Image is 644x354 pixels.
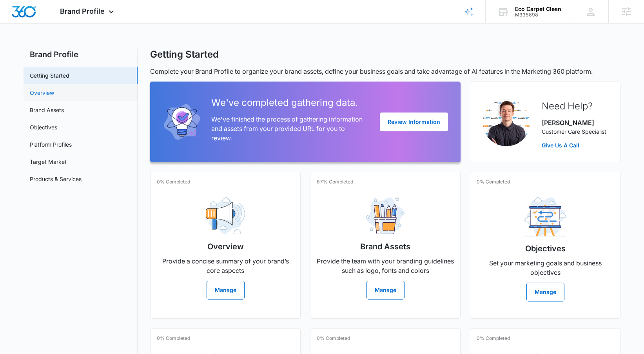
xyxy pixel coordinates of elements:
[30,71,69,80] a: Getting Started
[477,178,510,185] p: 0% Completed
[525,243,566,254] h2: Objectives
[317,335,350,342] p: 0% Completed
[207,281,245,300] button: Manage
[157,256,294,275] p: Provide a concise summary of your brand’s core aspects
[542,141,606,149] a: Give Us A Call
[30,175,82,183] a: Products & Services
[380,113,448,131] button: Review Information
[24,49,138,60] h2: Brand Profile
[477,258,614,277] p: Set your marketing goals and business objectives
[483,99,530,146] img: Kadin Cathey
[30,89,54,97] a: Overview
[515,6,561,12] div: account name
[310,172,461,319] a: 67% CompletedBrand AssetsProvide the team with your branding guidelines such as logo, fonts and c...
[30,140,72,149] a: Platform Profiles
[542,118,606,127] p: [PERSON_NAME]
[211,96,367,110] h2: We've completed gathering data.
[150,172,301,319] a: 0% CompletedOverviewProvide a concise summary of your brand’s core aspectsManage
[470,172,620,319] a: 0% CompletedObjectivesSet your marketing goals and business objectivesManage
[150,67,620,76] p: Complete your Brand Profile to organize your brand assets, define your business goals and take ad...
[157,335,190,342] p: 0% Completed
[360,241,410,252] h2: Brand Assets
[30,123,57,131] a: Objectives
[157,178,190,185] p: 0% Completed
[317,256,454,275] p: Provide the team with your branding guidelines such as logo, fonts and colors
[30,106,64,114] a: Brand Assets
[515,12,561,18] div: account id
[477,335,510,342] p: 0% Completed
[542,127,606,136] p: Customer Care Specialist
[526,283,564,301] button: Manage
[60,7,105,15] span: Brand Profile
[30,158,67,166] a: Target Market
[317,178,353,185] p: 67% Completed
[542,99,606,113] h2: Need Help?
[366,281,405,300] button: Manage
[150,49,219,60] h1: Getting Started
[207,241,244,252] h2: Overview
[211,114,367,143] p: We've finished the process of gathering information and assets from your provided URL for you to ...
